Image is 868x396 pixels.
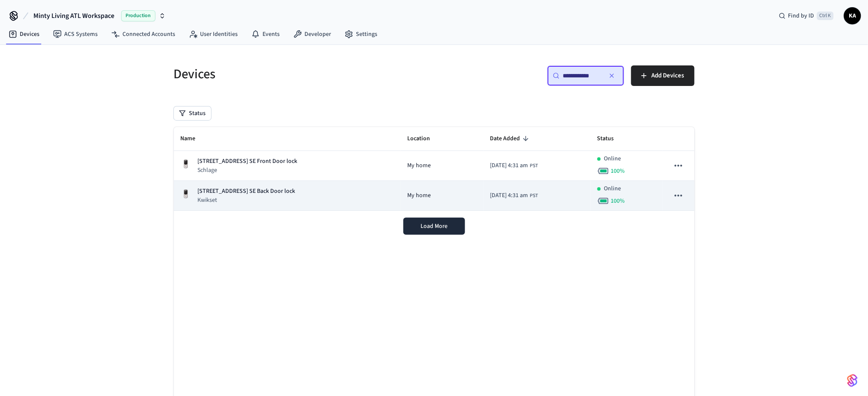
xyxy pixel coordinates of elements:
div: Asia/Manila [490,161,538,170]
a: User Identities [182,27,245,42]
button: Add Devices [631,65,695,86]
table: sticky table [174,127,695,211]
button: Status [174,106,211,120]
a: ACS Systems [46,27,104,42]
span: [DATE] 4:31 am [490,191,528,200]
p: Online [604,184,621,193]
span: PST [530,192,538,200]
span: KA [845,8,860,24]
div: Find by IDCtrl K [772,8,841,24]
h5: Devices [174,65,429,83]
span: Location [408,132,441,145]
span: Find by ID [788,12,814,20]
div: Asia/Manila [490,191,538,200]
button: KA [844,7,861,24]
span: Status [597,132,625,145]
p: Schlage [198,166,298,174]
span: Date Added [490,132,531,145]
span: Ctrl K [817,12,834,20]
p: Online [604,154,621,163]
span: My home [408,161,431,170]
a: Events [245,27,286,42]
img: Yale Assure Touchscreen Wifi Smart Lock, Satin Nickel, Front [181,189,191,199]
img: SeamLogoGradient.69752ec5.svg [847,374,858,387]
span: 100 % [611,197,625,205]
span: Production [121,10,155,21]
span: Load More [421,222,447,231]
span: 100 % [611,167,625,175]
a: Connected Accounts [104,27,182,42]
span: PST [530,162,538,170]
span: [DATE] 4:31 am [490,161,528,170]
a: Developer [286,27,338,42]
p: [STREET_ADDRESS] SE Front Door lock [198,157,298,166]
span: My home [408,191,431,200]
img: Yale Assure Touchscreen Wifi Smart Lock, Satin Nickel, Front [181,159,191,169]
p: Kwikset [198,196,295,204]
button: Load More [403,218,465,235]
a: Settings [338,27,384,42]
span: Add Devices [652,70,684,81]
p: [STREET_ADDRESS] SE Back Door lock [198,187,295,196]
span: Name [181,132,207,145]
a: Devices [2,27,46,42]
span: Minty Living ATL Workspace [33,11,114,21]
